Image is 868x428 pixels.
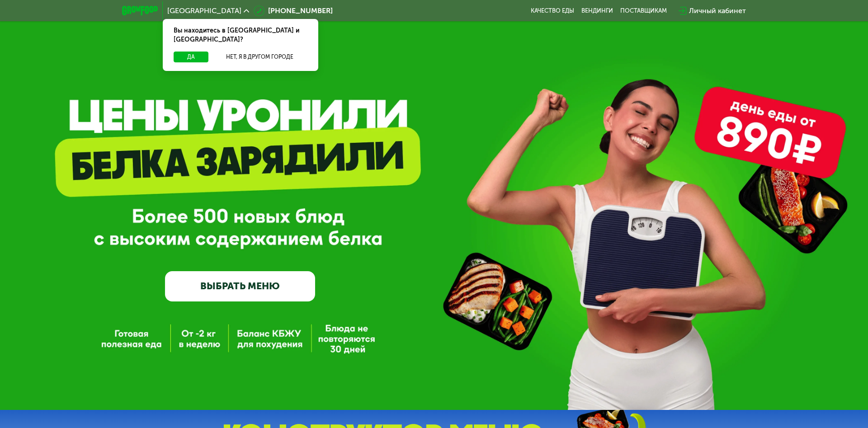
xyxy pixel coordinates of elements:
button: Нет, я в другом городе [212,52,307,62]
div: Личный кабинет [689,5,746,16]
span: [GEOGRAPHIC_DATA] [167,7,241,14]
a: [PHONE_NUMBER] [254,5,333,16]
button: Да [174,52,208,62]
a: ВЫБРАТЬ МЕНЮ [165,271,315,301]
a: Качество еды [531,7,574,14]
div: Вы находитесь в [GEOGRAPHIC_DATA] и [GEOGRAPHIC_DATA]? [163,19,318,52]
div: поставщикам [620,7,667,14]
a: Вендинги [581,7,613,14]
